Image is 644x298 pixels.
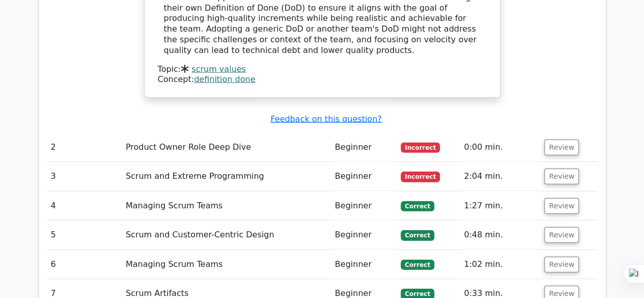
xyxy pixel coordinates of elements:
[401,143,440,153] span: Incorrect
[460,162,540,191] td: 2:04 min.
[47,192,122,221] td: 4
[158,74,487,85] div: Concept:
[122,192,331,221] td: Managing Scrum Teams
[460,192,540,221] td: 1:27 min.
[331,162,397,191] td: Beginner
[544,257,579,273] button: Review
[331,221,397,250] td: Beginner
[191,64,246,74] a: scrum values
[47,133,122,162] td: 2
[122,133,331,162] td: Product Owner Role Deep Dive
[401,201,434,211] span: Correct
[47,221,122,250] td: 5
[122,162,331,191] td: Scrum and Extreme Programming
[331,192,397,221] td: Beginner
[544,140,579,155] button: Review
[460,133,540,162] td: 0:00 min.
[122,250,331,279] td: Managing Scrum Teams
[401,260,434,270] span: Correct
[331,250,397,279] td: Beginner
[47,250,122,279] td: 6
[194,74,255,84] a: definition done
[460,250,540,279] td: 1:02 min.
[401,230,434,240] span: Correct
[47,162,122,191] td: 3
[460,221,540,250] td: 0:48 min.
[158,64,487,75] div: Topic:
[401,172,440,182] span: Incorrect
[544,169,579,184] button: Review
[331,133,397,162] td: Beginner
[544,227,579,243] button: Review
[544,198,579,214] button: Review
[122,221,331,250] td: Scrum and Customer-Centric Design
[270,114,381,124] a: Feedback on this question?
